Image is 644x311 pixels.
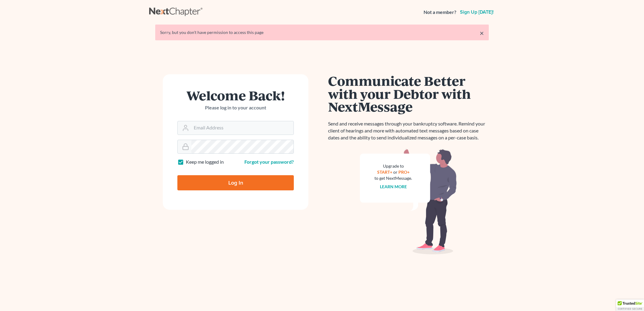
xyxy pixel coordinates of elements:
a: Forgot your password? [244,159,294,165]
a: Learn more [380,184,407,189]
div: to get NextMessage. [374,175,412,181]
a: PRO+ [398,169,410,175]
a: Sign up [DATE]! [459,10,495,15]
a: × [480,29,484,37]
img: nextmessage_bg-59042aed3d76b12b5cd301f8e5b87938c9018125f34e5fa2b7a6b67550977c72.svg [360,149,457,255]
strong: Not a member? [424,9,456,16]
p: Please log in to your account [177,104,294,111]
h1: Communicate Better with your Debtor with NextMessage [328,74,489,113]
label: Keep me logged in [186,159,224,166]
input: Email Address [191,121,293,135]
input: Log In [177,175,294,190]
div: Upgrade to [374,163,412,169]
a: START+ [377,169,392,175]
span: or [393,169,397,175]
div: Sorry, but you don't have permission to access this page [160,29,484,35]
p: Send and receive messages through your bankruptcy software. Remind your client of hearings and mo... [328,120,489,141]
h1: Welcome Back! [177,89,294,102]
div: TrustedSite Certified [616,299,644,311]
